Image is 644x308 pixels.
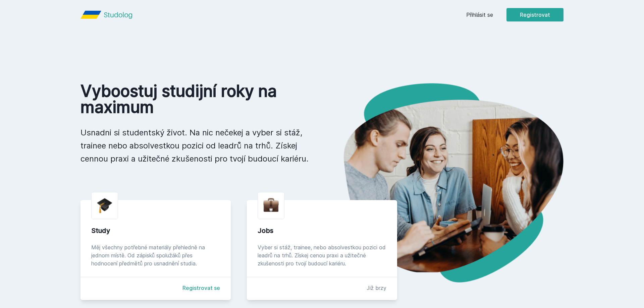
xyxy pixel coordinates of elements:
a: Přihlásit se [466,11,493,19]
img: briefcase.png [263,196,279,213]
img: graduation-cap.png [97,198,112,213]
div: Měj všechny potřebné materiály přehledně na jednom místě. Od zápisků spolužáků přes hodnocení pře... [91,243,220,267]
button: Registrovat [506,8,563,21]
a: Registrovat se [182,284,220,292]
p: Usnadni si studentský život. Na nic nečekej a vyber si stáž, trainee nebo absolvestkou pozici od ... [80,126,311,165]
div: Vyber si stáž, trainee, nebo absolvestkou pozici od leadrů na trhů. Získej cenou praxi a užitečné... [258,243,386,267]
img: hero.png [322,83,563,283]
h1: Vyboostuj studijní roky na maximum [80,83,311,115]
div: Již brzy [367,284,386,292]
div: Study [91,226,220,235]
div: Jobs [258,226,386,235]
